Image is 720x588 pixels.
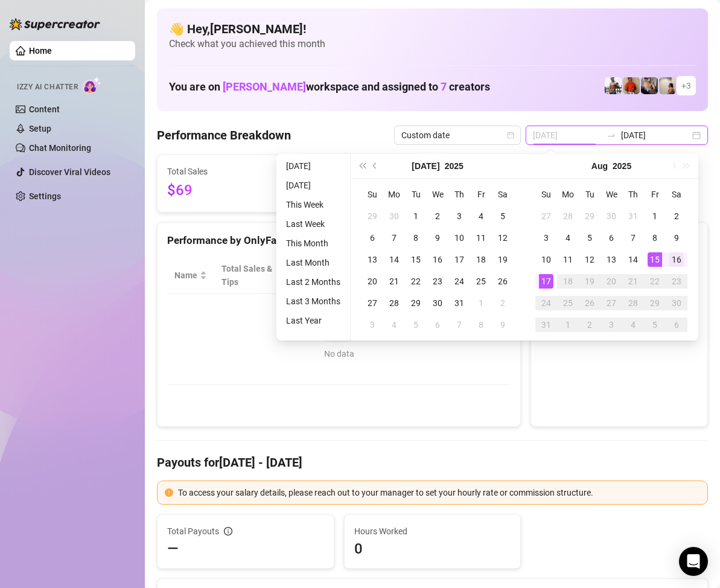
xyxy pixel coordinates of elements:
[648,318,662,332] div: 5
[452,209,467,223] div: 3
[157,127,291,144] h4: Performance Breakdown
[17,81,78,93] span: Izzy AI Chatter
[561,318,575,332] div: 1
[601,249,622,270] td: 2025-08-13
[666,205,687,227] td: 2025-08-02
[470,270,492,292] td: 2025-07-25
[365,318,380,332] div: 3
[409,296,423,310] div: 29
[405,249,427,270] td: 2025-07-15
[626,209,640,223] div: 31
[362,184,383,205] th: Su
[383,184,405,205] th: Mo
[470,205,492,227] td: 2025-07-04
[507,132,514,139] span: calendar
[409,231,423,245] div: 8
[412,154,439,178] button: Choose a month
[644,270,666,292] td: 2025-08-22
[557,270,579,292] td: 2025-08-18
[405,184,427,205] th: Tu
[405,270,427,292] td: 2025-07-22
[626,252,640,267] div: 14
[495,231,510,245] div: 12
[387,274,401,289] div: 21
[557,227,579,249] td: 2025-08-04
[561,296,575,310] div: 25
[669,231,684,245] div: 9
[539,209,553,223] div: 27
[405,314,427,336] td: 2025-08-05
[427,314,448,336] td: 2025-08-06
[448,205,470,227] td: 2025-07-03
[167,232,511,249] div: Performance by OnlyFans Creator
[448,270,470,292] td: 2025-07-24
[441,80,447,93] span: 7
[492,249,514,270] td: 2025-07-19
[582,209,597,223] div: 29
[604,296,619,310] div: 27
[644,205,666,227] td: 2025-08-01
[430,274,445,289] div: 23
[474,274,488,289] div: 25
[622,292,644,314] td: 2025-08-28
[557,249,579,270] td: 2025-08-11
[557,292,579,314] td: 2025-08-25
[669,209,684,223] div: 2
[362,249,383,270] td: 2025-07-13
[648,231,662,245] div: 8
[362,314,383,336] td: 2025-08-03
[387,231,401,245] div: 7
[495,296,510,310] div: 2
[365,231,380,245] div: 6
[29,46,52,56] a: Home
[167,165,277,178] span: Total Sales
[167,525,219,538] span: Total Payouts
[409,252,423,267] div: 15
[430,252,445,267] div: 16
[641,77,658,94] img: George
[605,77,622,94] img: JUSTIN
[582,318,597,332] div: 2
[582,274,597,289] div: 19
[669,274,684,289] div: 23
[474,252,488,267] div: 18
[430,231,445,245] div: 9
[666,270,687,292] td: 2025-08-23
[452,231,467,245] div: 10
[644,249,666,270] td: 2025-08-15
[666,292,687,314] td: 2025-08-30
[604,252,619,267] div: 13
[579,314,601,336] td: 2025-09-02
[365,296,380,310] div: 27
[613,154,631,178] button: Choose a year
[355,154,369,178] button: Last year (Control + left)
[601,205,622,227] td: 2025-07-30
[579,227,601,249] td: 2025-08-05
[214,257,290,294] th: Total Sales & Tips
[29,191,61,201] a: Settings
[669,318,684,332] div: 6
[445,154,464,178] button: Choose a year
[621,129,690,142] input: End date
[535,270,557,292] td: 2025-08-17
[681,79,691,92] span: + 3
[604,231,619,245] div: 6
[539,231,553,245] div: 3
[452,252,467,267] div: 17
[427,205,448,227] td: 2025-07-02
[452,274,467,289] div: 24
[383,249,405,270] td: 2025-07-14
[405,205,427,227] td: 2025-07-01
[679,547,708,576] div: Open Intercom Messenger
[492,270,514,292] td: 2025-07-26
[604,209,619,223] div: 30
[401,126,514,144] span: Custom date
[281,197,345,212] li: This Week
[557,205,579,227] td: 2025-07-28
[539,318,553,332] div: 31
[601,270,622,292] td: 2025-08-20
[474,209,488,223] div: 4
[383,292,405,314] td: 2025-07-28
[604,274,619,289] div: 20
[387,296,401,310] div: 28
